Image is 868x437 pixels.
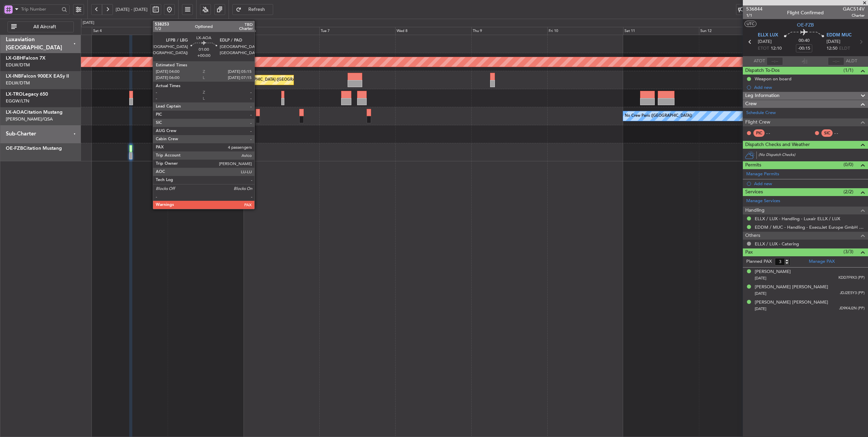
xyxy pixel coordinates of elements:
div: Planned Maint [GEOGRAPHIC_DATA] ([GEOGRAPHIC_DATA]) [211,75,318,85]
span: Flight Crew [745,118,770,126]
span: Handling [745,207,765,214]
span: (3/3) [844,248,853,255]
span: [DATE] [755,276,766,281]
span: JDJ2E5Y3 (PP) [840,290,865,296]
div: Wed 8 [395,27,471,35]
input: Trip Number [21,4,60,14]
span: Services [745,188,763,196]
div: Tue 7 [319,27,395,35]
span: [DATE] [755,306,766,311]
span: All Aircraft [18,25,71,29]
span: Others [745,232,760,240]
span: GAC514V [843,5,865,13]
span: Crew [745,100,757,108]
span: JD9K4J2N (PP) [839,306,865,311]
span: [DATE] - [DATE] [116,6,148,13]
span: (1/1) [844,67,853,74]
div: Add new [754,181,865,187]
a: ELLX / LUX - Handling - Luxair ELLX / LUX [755,216,840,222]
label: Planned PAX [746,258,772,265]
a: Schedule Crew [746,110,776,116]
span: EDDM MUC [827,32,852,39]
button: All Aircraft [7,21,74,32]
a: ELLX / LUX - Catering [755,241,799,247]
span: Dispatch Checks and Weather [745,141,810,149]
span: OE-FZB [797,21,814,29]
div: Sat 11 [623,27,699,35]
span: LX-AOA [6,110,24,115]
span: Dispatch To-Dos [745,67,780,75]
a: LX-INBFalcon 900EX EASy II [6,74,69,79]
a: OE-FZBCitation Mustang [6,146,62,151]
span: 12:10 [771,45,782,52]
div: Sat 4 [92,27,168,35]
span: ELDT [839,45,850,52]
span: LX-INB [6,74,21,79]
a: EDLW/DTM [6,62,30,68]
span: OE-FZB [6,146,23,151]
div: [PERSON_NAME] [PERSON_NAME] [755,299,828,306]
div: Add new [754,84,865,90]
div: Sun 12 [699,27,775,35]
div: [DATE] [83,20,94,26]
div: Flight Confirmed [787,9,824,16]
span: [DATE] [827,38,840,45]
div: [PERSON_NAME] [755,269,791,275]
div: No Crew Paris ([GEOGRAPHIC_DATA]) [625,111,692,121]
span: KDD7F9X3 (PP) [838,275,865,281]
button: Refresh [232,4,273,15]
span: Charter [843,13,865,18]
div: Mon 6 [244,27,319,35]
div: Thu 9 [471,27,547,35]
span: Pax [745,248,753,256]
div: - - [834,130,850,136]
span: Refresh [243,7,271,12]
span: ALDT [846,58,857,65]
div: PIC [753,129,765,137]
span: ATOT [754,58,765,65]
div: Sun 5 [168,27,244,35]
div: (No Dispatch Checks) [758,152,868,159]
a: EDDM / MUC - Handling - ExecuJet Europe GmbH EDDM / MUC [755,224,865,230]
a: Manage Permits [746,171,779,178]
a: LX-TROLegacy 650 [6,92,48,97]
div: - - [766,130,782,136]
span: [DATE] [755,291,766,296]
span: 12:50 [827,45,837,52]
a: [PERSON_NAME]/QSA [6,116,53,122]
span: (0/0) [844,161,853,168]
span: LX-TRO [6,92,23,97]
a: Manage PAX [809,258,835,265]
div: Fri 10 [547,27,623,35]
a: LX-GBHFalcon 7X [6,56,46,61]
span: [DATE] [758,38,772,45]
div: Weapon on board [755,76,791,82]
div: SIC [821,129,833,137]
span: (2/2) [844,188,853,195]
span: Permits [745,161,761,169]
span: ETOT [758,45,769,52]
span: 536844 [746,5,763,13]
span: Leg Information [745,92,780,100]
a: Manage Services [746,198,780,205]
input: --:-- [767,57,783,65]
button: UTC [745,21,756,27]
a: EDLW/DTM [6,80,30,86]
span: 1/1 [746,13,763,18]
span: 00:40 [799,37,809,44]
span: ELLX LUX [758,32,778,39]
a: EGGW/LTN [6,98,29,104]
div: [PERSON_NAME] [PERSON_NAME] [755,284,828,291]
span: LX-GBH [6,56,23,61]
a: LX-AOACitation Mustang [6,110,63,115]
